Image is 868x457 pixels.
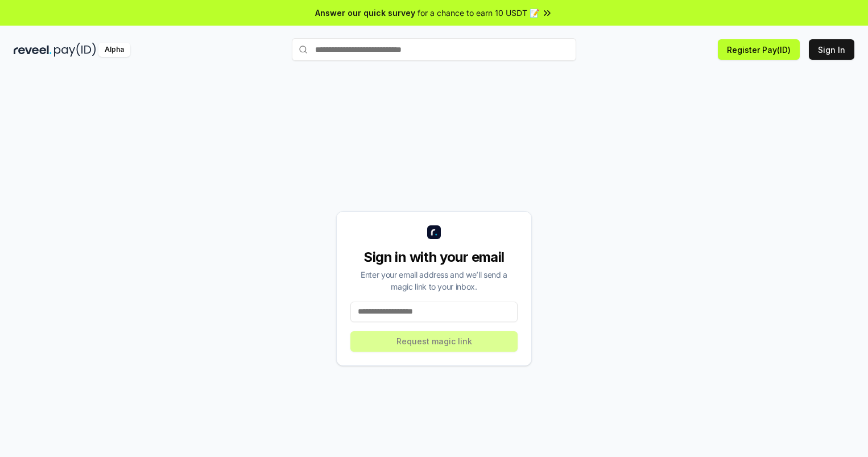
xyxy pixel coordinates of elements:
img: pay_id [54,43,96,57]
img: logo_small [427,225,441,239]
button: Sign In [809,39,854,60]
div: Sign in with your email [350,248,518,266]
button: Register Pay(ID) [718,39,800,60]
img: reveel_dark [14,43,52,57]
div: Enter your email address and we’ll send a magic link to your inbox. [350,269,518,293]
span: for a chance to earn 10 USDT 📝 [418,7,539,19]
div: Alpha [98,43,130,57]
span: Answer our quick survey [315,7,415,19]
